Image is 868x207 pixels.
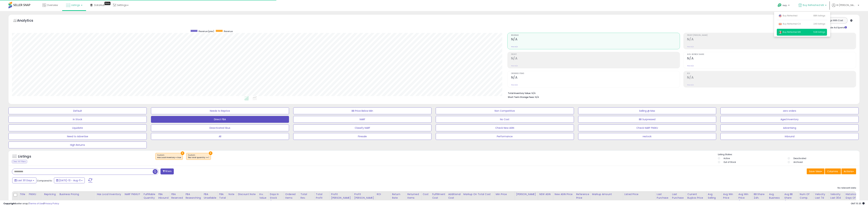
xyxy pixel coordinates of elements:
div: Days In Stock [270,193,282,200]
button: Non Competitive [436,107,574,114]
span: Hi [PERSON_NAME] [836,3,857,7]
div: Listed Price [624,193,654,196]
div: Num of Comp. [800,193,812,200]
div: Avg Win Price 24h. [723,193,736,203]
h5: Analytics [17,18,40,24]
small: Prev: N/A [511,46,518,48]
span: Columns [827,170,838,173]
a: Privacy Policy [44,202,59,205]
button: Check New ASIN [436,124,574,131]
button: Filters [160,168,174,174]
span: 886 listings [813,14,825,17]
button: Advertising [720,124,859,131]
div: seller snap | | [3,202,59,205]
div: Last Purchase Date (GMT) [657,193,669,207]
button: Check NARF FNSKU [578,124,716,131]
button: Classify NARF [293,124,431,131]
a: Terms of Use [29,202,44,205]
div: Min Price [496,193,513,196]
button: Default [9,107,147,114]
h2: N/A [687,76,856,80]
small: Prev: N/A [511,65,518,67]
button: BB Price Below Min [293,107,431,114]
label: Archived [793,161,803,164]
div: Fulfillment Cost [432,193,445,200]
div: Profit [PERSON_NAME] [331,193,351,200]
p: Listing States: [718,153,860,156]
div: Discount Note [238,193,256,196]
button: Needs to Reprice [151,107,289,114]
span: 528 listings [813,31,825,33]
span: Compared to: [37,179,53,182]
button: Inbound [720,133,859,140]
span: N/A [535,95,539,99]
h2: N/A [511,76,680,80]
div: NARF FNSKU? [125,193,141,196]
span: Overview [47,3,58,7]
button: Aged Inventory [720,116,859,123]
button: Listings With Cost [821,18,846,23]
h2: N/A [687,56,856,61]
div: Business Pricing [59,193,94,196]
span: Help [783,4,787,7]
div: Title [20,193,26,196]
img: canada.png [778,22,782,26]
div: Has Local Inventory [97,193,122,196]
div: FBA Reserved Qty [171,193,183,203]
div: Return Rate [392,193,405,200]
button: Last 30 Days [12,178,36,183]
span: Buy Refreshed [778,14,797,17]
small: Prev: N/A [687,46,694,48]
div: Current Buybox Price [687,193,705,200]
div: Avg Win Price [738,193,751,200]
div: ROI [377,193,389,196]
button: Columns [825,168,841,174]
span: [DATE]-13 - Aug-11 [59,179,81,182]
div: [PERSON_NAME] [516,193,536,196]
div: Has Local Inventory = true [157,156,181,159]
div: Velocity Last 7d [815,193,827,200]
img: usa.png [778,14,782,18]
button: BB Surpressed [578,116,716,123]
h5: Listings [18,154,31,159]
div: Ordered Items [285,193,298,200]
label: Active [724,157,730,160]
button: × [181,151,184,155]
button: Performance [436,133,574,140]
a: Help [775,1,793,11]
strong: Copyright [3,202,16,205]
span: Buy Refreshed CA [778,22,801,25]
div: FBA inbound Qty [158,193,168,203]
div: Historical Days Of Supply [846,193,858,203]
div: Fulfillable Quantity [144,193,155,200]
div: Avg Selling Price [708,193,720,203]
div: Last Purchase Price [672,193,685,203]
button: Deactivated Skus [151,124,289,131]
button: Firesale [293,133,431,140]
button: [DATE]-13 - Aug-11 [54,178,85,183]
span: Buy Refreshed MX [803,3,824,7]
button: Selling @ Max [578,107,716,114]
div: Note [229,193,235,196]
button: restock [578,133,716,140]
button: NARF [293,116,431,123]
div: Inv. value [259,193,267,200]
button: Actions [841,168,856,174]
h2: N/A [687,37,856,42]
div: Velocity Last 30d [830,193,843,200]
span: Custom: [157,154,181,159]
b: Short Term Storage Fees: [508,96,534,99]
button: High Returns [9,142,147,148]
small: Prev: N/A [687,84,694,86]
div: New ASIN Price [555,193,573,196]
span: Revenue [224,30,233,33]
label: Out of Stock [724,161,736,164]
div: Total Rev. [301,193,313,200]
h2: N/A [511,56,680,61]
small: Prev: N/A [511,84,518,86]
div: Reference Price [576,193,589,200]
div: FBA Unsellable Qty [204,193,216,203]
h2: N/A [511,37,680,42]
div: Markup Amount [592,193,622,196]
div: BB Share 24h. [754,193,766,200]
